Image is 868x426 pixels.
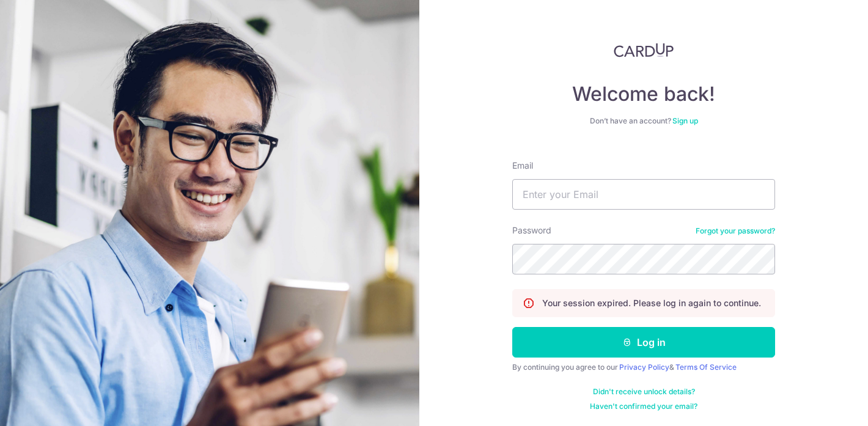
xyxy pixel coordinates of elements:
label: Email [512,160,533,172]
img: CardUp Logo [614,43,674,57]
button: Log in [512,327,775,358]
p: Your session expired. Please log in again to continue. [542,297,761,309]
a: Sign up [672,116,698,125]
a: Haven't confirmed your email? [590,402,697,411]
h4: Welcome back! [512,82,775,106]
a: Forgot your password? [696,226,775,236]
label: Password [512,224,551,237]
div: Don’t have an account? [512,116,775,126]
a: Didn't receive unlock details? [593,387,695,397]
a: Privacy Policy [619,362,669,372]
div: By continuing you agree to our & [512,362,775,372]
input: Enter your Email [512,179,775,210]
a: Terms Of Service [675,362,737,372]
